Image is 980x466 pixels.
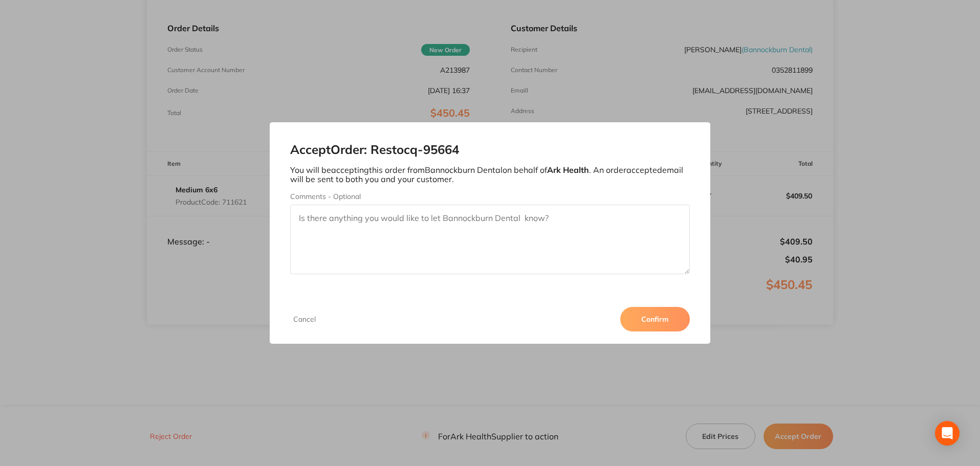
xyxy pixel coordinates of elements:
label: Comments - Optional [290,192,690,201]
b: Ark Health [547,165,589,175]
p: You will be accepting this order from Bannockburn Dental on behalf of . An order accepted email w... [290,165,690,184]
h2: Accept Order: Restocq- 95664 [290,143,690,157]
button: Cancel [290,315,319,324]
button: Confirm [620,307,690,331]
div: Open Intercom Messenger [935,421,960,446]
